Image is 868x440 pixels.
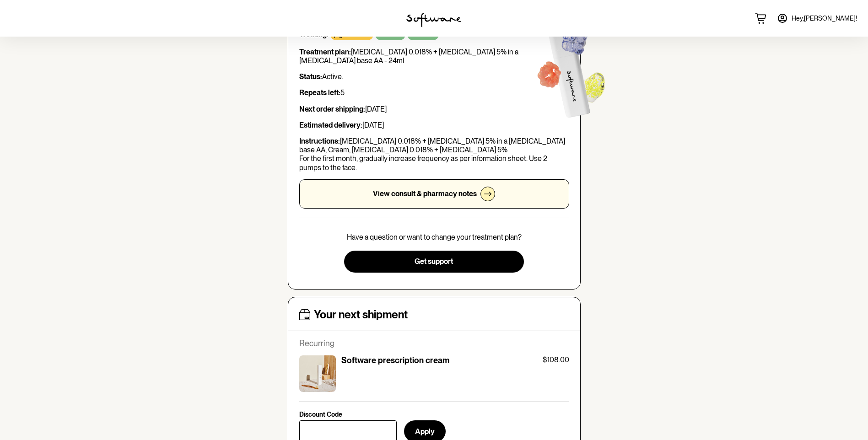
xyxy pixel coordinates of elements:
strong: Next order shipping: [299,105,365,113]
button: Get support [344,251,524,273]
p: [MEDICAL_DATA] 0.018% + [MEDICAL_DATA] 5% in a [MEDICAL_DATA] base AA, Cream, [MEDICAL_DATA] 0.01... [299,137,569,172]
span: Get support [415,257,453,266]
strong: Treatment plan: [299,48,351,56]
p: 5 [299,88,569,97]
p: Have a question or want to change your treatment plan? [347,233,522,241]
a: Hey,[PERSON_NAME]! [771,7,863,29]
strong: Treating: [299,30,329,39]
strong: Instructions: [299,137,340,145]
span: Hey, [PERSON_NAME] ! [792,15,857,22]
p: View consult & pharmacy notes [373,189,477,198]
p: [DATE] [299,121,569,129]
strong: Estimated delivery: [299,121,362,129]
p: [MEDICAL_DATA] 0.018% + [MEDICAL_DATA] 5% in a [MEDICAL_DATA] base AA - 24ml [299,48,569,65]
strong: Status: [299,72,322,81]
p: $108.00 [543,355,569,364]
p: Discount Code [299,411,342,419]
p: Recurring [299,338,569,349]
img: software logo [406,13,461,27]
img: ckrj7zkjy00033h5xptmbqh6o.jpg [299,355,336,392]
h4: Your next shipment [314,308,408,322]
p: [DATE] [299,105,569,113]
p: Active. [299,72,569,81]
strong: Repeats left: [299,88,340,97]
p: Software prescription cream [341,355,449,365]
